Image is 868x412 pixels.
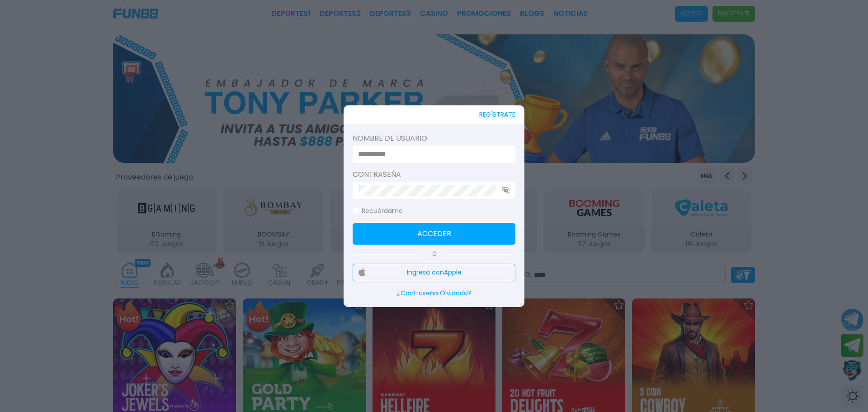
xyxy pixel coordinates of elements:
label: Nombre de usuario [353,133,515,144]
label: Recuérdame [353,206,403,216]
label: Contraseña [353,169,515,180]
p: ¿Contraseña Olvidada? [353,289,515,298]
button: REGÍSTRATE [479,105,515,124]
p: Ó [353,250,515,258]
button: Ingresa conApple [353,264,515,281]
button: Acceder [353,223,515,245]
